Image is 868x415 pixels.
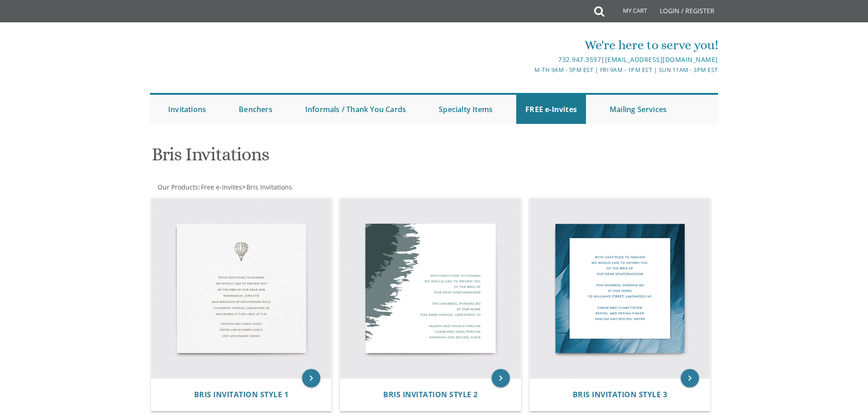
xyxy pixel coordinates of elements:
a: Invitations [159,95,215,124]
span: Bris Invitations [247,183,292,191]
a: Bris Invitation Style 2 [383,390,478,399]
div: | [340,54,718,65]
a: Bris Invitation Style 1 [194,390,289,399]
a: Our Products [157,183,198,191]
div: M-Th 9am - 5pm EST | Fri 9am - 1pm EST | Sun 11am - 3pm EST [340,65,718,75]
a: Specialty Items [430,95,502,124]
img: Bris Invitation Style 3 [530,198,710,379]
span: Bris Invitation Style 3 [573,389,668,400]
img: Bris Invitation Style 2 [340,198,521,379]
span: Free e-Invites [201,183,242,191]
h1: Bris Invitations [152,144,524,171]
a: Informals / Thank You Cards [296,95,415,124]
a: FREE e-Invites [516,95,586,124]
img: Bris Invitation Style 1 [151,198,332,379]
div: : [150,183,434,192]
span: Bris Invitation Style 2 [383,389,478,400]
a: Bris Invitations [246,183,292,191]
a: 732.947.3597 [558,55,601,64]
a: keyboard_arrow_right [302,369,320,387]
span: > [242,183,292,191]
a: keyboard_arrow_right [492,369,510,387]
span: Bris Invitation Style 1 [194,389,289,400]
a: Benchers [230,95,282,124]
a: Free e-Invites [200,183,242,191]
a: keyboard_arrow_right [681,369,699,387]
a: [EMAIL_ADDRESS][DOMAIN_NAME] [605,55,718,64]
a: Bris Invitation Style 3 [573,390,668,399]
a: Mailing Services [601,95,676,124]
a: My Cart [603,1,653,24]
div: We're here to serve you! [340,36,718,54]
